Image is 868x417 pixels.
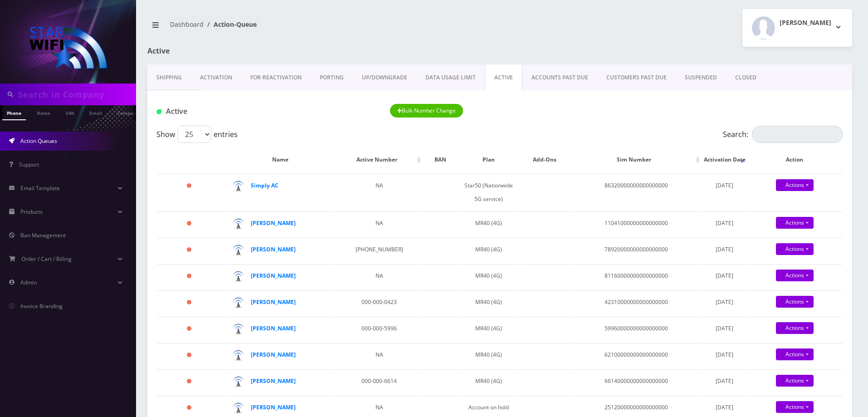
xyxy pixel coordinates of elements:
th: Add-Ons [520,147,569,173]
span: [DATE] [716,298,733,306]
a: [PERSON_NAME] [251,272,296,280]
a: Actions [776,296,814,308]
span: Ban Management [20,231,66,239]
td: NA [335,264,423,289]
td: 78920000000000000000 [570,238,702,263]
span: [DATE] [716,377,733,385]
img: StarWiFi [27,25,109,70]
a: [PERSON_NAME] [251,351,296,358]
td: MR40 (4G) [458,343,519,368]
input: Search in Company [18,86,134,103]
td: 59960000000000000000 [570,317,702,342]
td: 66140000000000000000 [570,369,702,395]
td: 42310000000000000000 [570,290,702,316]
td: MR40 (4G) [458,238,519,263]
td: Star50 (Nationwide 5G service) [458,174,519,211]
a: CUSTOMERS PAST DUE [597,64,676,91]
a: Actions [776,401,814,413]
span: Action Queues [20,137,57,145]
th: Activation Date: activate to sort column ascending [703,147,746,173]
button: [PERSON_NAME] [742,9,852,47]
a: Phone [2,105,26,120]
a: Shipping [147,64,191,91]
td: MR40 (4G) [458,264,519,289]
th: Action [747,147,842,173]
span: [DATE] [716,403,733,411]
th: Active Number: activate to sort column ascending [335,147,423,173]
td: 000-000-0423 [335,290,423,316]
td: MR40 (4G) [458,290,519,316]
td: 81160000000000000000 [570,264,702,289]
a: [PERSON_NAME] [251,219,296,227]
th: Name [226,147,334,173]
a: Actions [776,179,814,191]
a: Simply AC [251,182,278,189]
span: Products [20,208,43,216]
td: [PHONE_NUMBER] [335,238,423,263]
a: [PERSON_NAME] [251,377,296,385]
a: [PERSON_NAME] [251,403,296,411]
td: 000-000-6614 [335,369,423,395]
th: Plan [458,147,519,173]
td: 11041000000000000000 [570,211,702,237]
th: Sim Number: activate to sort column ascending [570,147,702,173]
a: Name [32,105,55,119]
span: [DATE] [716,182,733,189]
a: Actions [776,348,814,360]
span: [DATE] [716,351,733,358]
li: Action-Queue [204,20,257,29]
a: Actions [776,217,814,229]
h1: Active [156,107,376,116]
td: MR40 (4G) [458,369,519,395]
span: Email Template [20,184,60,192]
td: 000-000-5996 [335,317,423,342]
a: Actions [776,270,814,281]
input: Search: [752,126,843,143]
td: 86320000000000000000 [570,174,702,211]
a: ACTIVE [485,64,522,91]
h2: [PERSON_NAME] [780,19,831,27]
span: [DATE] [716,272,733,280]
a: [PERSON_NAME] [251,324,296,332]
a: Actions [776,322,814,334]
td: MR40 (4G) [458,317,519,342]
td: NA [335,174,423,211]
span: Admin [20,279,37,286]
button: Bulk Number Change [390,104,463,118]
a: Dashboard [170,20,204,29]
span: [DATE] [716,219,733,227]
a: Company [113,105,143,119]
a: [PERSON_NAME] [251,245,296,253]
a: UP/DOWNGRADE [353,64,416,91]
a: [PERSON_NAME] [251,298,296,306]
a: PORTING [311,64,353,91]
span: [DATE] [716,245,733,253]
a: Actions [776,375,814,387]
th: BAN [424,147,457,173]
label: Search: [723,126,843,143]
a: SUSPENDED [676,64,726,91]
label: Show entries [156,126,238,143]
select: Showentries [177,126,211,143]
a: Activation [191,64,241,91]
span: Order / Cart / Billing [21,255,72,263]
a: ACCOUNTS PAST DUE [522,64,597,91]
img: Active [156,109,161,114]
a: SIM [61,105,78,119]
a: Actions [776,243,814,255]
a: DATA USAGE LIMIT [416,64,485,91]
nav: breadcrumb [147,15,493,41]
td: NA [335,343,423,368]
h1: Active [147,47,373,55]
td: 62100000000000000000 [570,343,702,368]
span: [DATE] [716,324,733,332]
